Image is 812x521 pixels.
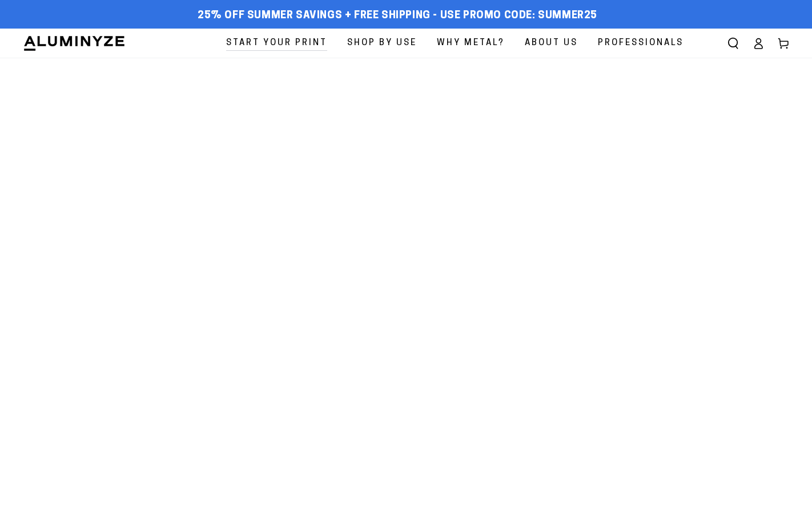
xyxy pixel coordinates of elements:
span: Shop By Use [347,35,417,51]
a: Start Your Print [218,29,336,58]
span: Start Your Print [226,35,327,51]
a: About Us [516,29,586,58]
a: Professionals [589,29,692,58]
span: 25% off Summer Savings + Free Shipping - Use Promo Code: SUMMER25 [198,10,597,22]
summary: Search our site [721,31,746,56]
span: Professionals [598,35,684,51]
span: About Us [525,35,578,51]
a: Shop By Use [339,29,425,58]
a: Why Metal? [428,29,513,58]
span: Why Metal? [437,35,505,51]
img: Aluminyze [23,35,126,52]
